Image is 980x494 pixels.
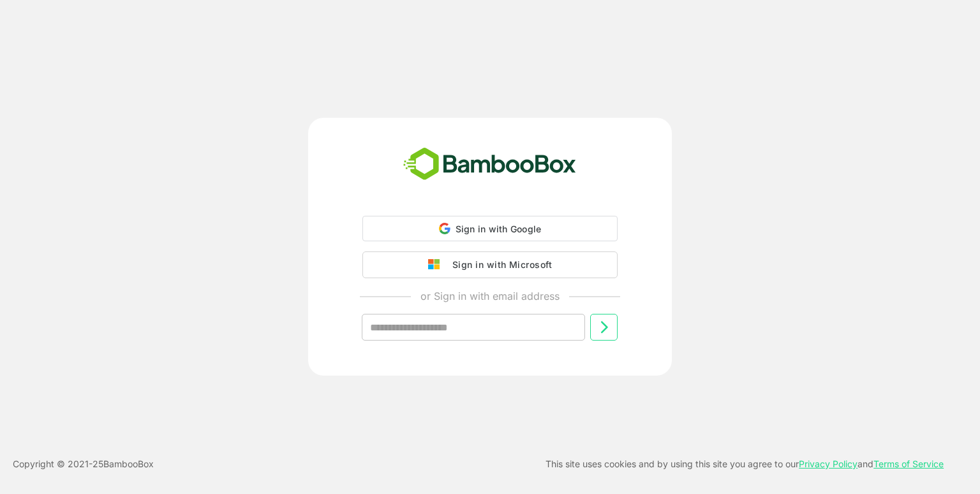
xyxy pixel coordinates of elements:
p: This site uses cookies and by using this site you agree to our and [546,456,944,472]
div: Sign in with Google [362,216,618,241]
p: Copyright © 2021- 25 BambooBox [13,456,154,472]
button: Sign in with Microsoft [362,251,618,278]
div: Sign in with Microsoft [446,257,552,273]
p: or Sign in with email address [420,288,560,304]
img: bamboobox [396,143,583,185]
img: google [428,259,446,271]
a: Privacy Policy [799,458,857,469]
span: Sign in with Google [456,223,542,234]
a: Terms of Service [873,458,944,469]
